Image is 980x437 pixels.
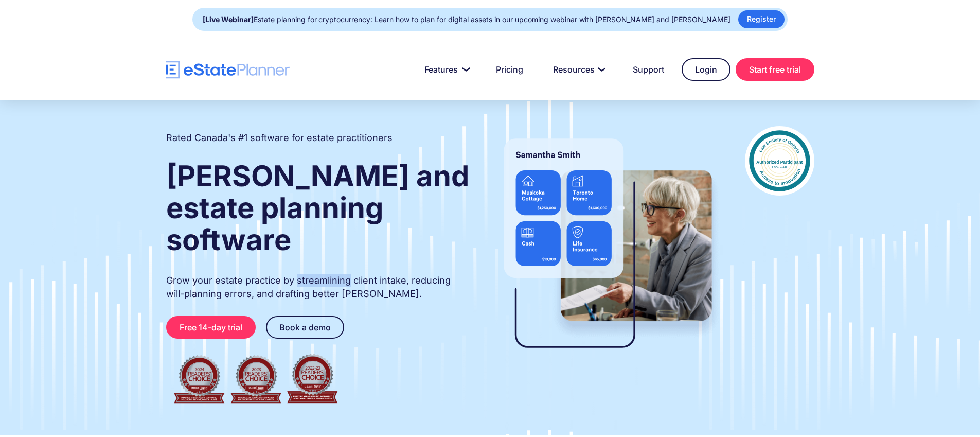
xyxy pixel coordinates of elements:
[736,58,814,81] a: Start free trial
[484,59,536,80] a: Pricing
[166,316,256,339] a: Free 14-day trial
[738,10,785,28] a: Register
[541,59,615,80] a: Resources
[203,15,254,24] strong: [Live Webinar]
[166,274,471,301] p: Grow your estate practice by streamlining client intake, reducing will-planning errors, and draft...
[203,12,730,27] div: Estate planning for cryptocurrency: Learn how to plan for digital assets in our upcoming webinar ...
[266,316,344,339] a: Book a demo
[682,58,730,81] a: Login
[166,61,290,79] a: home
[412,59,478,80] a: Features
[166,131,393,145] h2: Rated Canada's #1 software for estate practitioners
[166,159,469,257] strong: [PERSON_NAME] and estate planning software
[491,126,724,368] img: estate planner showing wills to their clients, using eState Planner, a leading estate planning so...
[620,59,676,80] a: Support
